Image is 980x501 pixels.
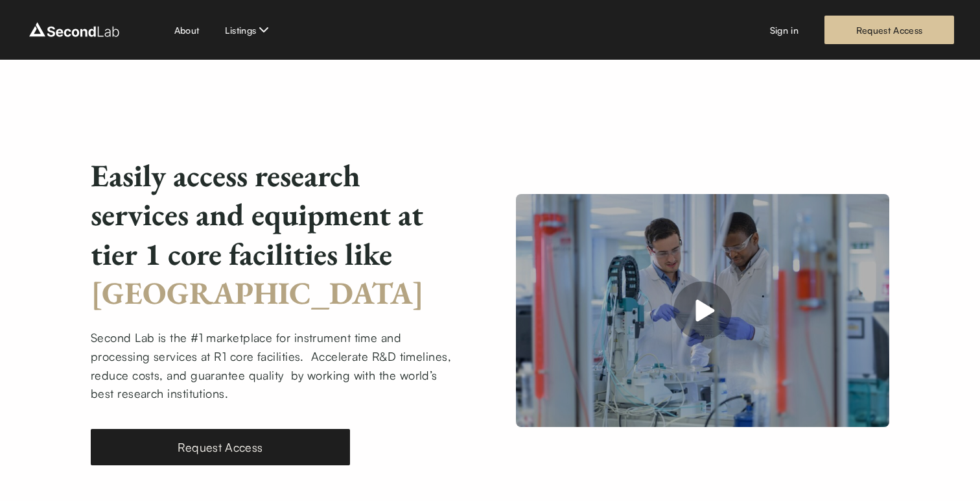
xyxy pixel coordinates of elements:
[770,23,799,37] a: Sign in
[225,22,272,38] button: Listings
[91,156,464,313] h1: Easily access research services and equipment at tier 1 core facilities like
[824,16,954,44] a: Request Access
[91,328,464,403] div: Second Lab is the #1 marketplace for instrument time and processing services at R1 core facilitie...
[91,273,424,313] span: [GEOGRAPHIC_DATA]
[689,297,716,324] img: play
[26,19,122,40] img: logo
[91,429,350,465] a: Request Access
[174,23,200,37] a: About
